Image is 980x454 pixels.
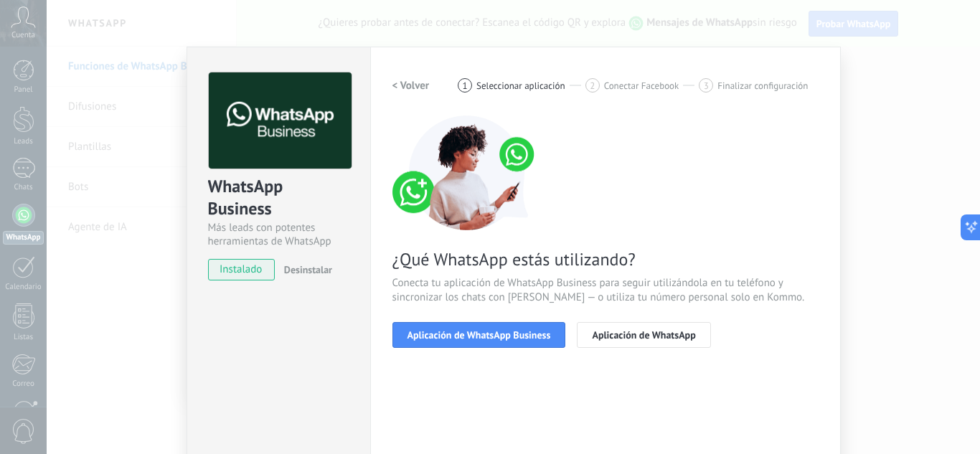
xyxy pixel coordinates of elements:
[209,72,352,169] img: logo_main.png
[717,80,808,91] span: Finalizar configuración
[592,330,695,340] span: Aplicación de WhatsApp
[392,248,819,270] span: ¿Qué WhatsApp estás utilizando?
[407,330,551,340] span: Aplicación de WhatsApp Business
[208,221,349,248] div: Más leads con potentes herramientas de WhatsApp
[209,259,274,280] span: instalado
[604,80,679,91] span: Conectar Facebook
[476,80,565,91] span: Seleccionar aplicación
[278,259,332,280] button: Desinstalar
[392,115,543,230] img: connect number
[577,322,710,348] button: Aplicación de WhatsApp
[463,80,468,92] span: 1
[392,79,430,93] h2: < Volver
[284,263,332,276] span: Desinstalar
[590,80,595,92] span: 2
[392,276,819,305] span: Conecta tu aplicación de WhatsApp Business para seguir utilizándola en tu teléfono y sincronizar ...
[704,80,709,92] span: 3
[392,322,566,348] button: Aplicación de WhatsApp Business
[208,175,349,221] div: WhatsApp Business
[392,72,430,98] button: < Volver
